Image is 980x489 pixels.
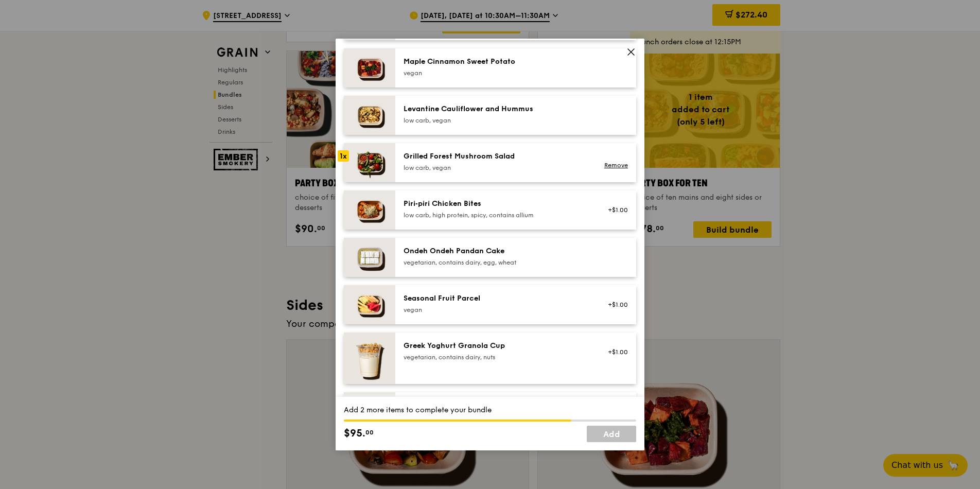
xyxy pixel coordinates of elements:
img: daily_normal_Seasonal_Fruit_Parcel__Horizontal_.jpg [344,285,395,324]
div: vegetarian, contains dairy, egg, wheat [404,258,588,267]
a: Add [587,426,636,442]
div: Greek Yoghurt Granola Cup [404,341,588,351]
div: low carb, vegan [404,164,588,172]
img: daily_normal_Piri-Piri-Chicken-Bites-HORZ.jpg [344,190,395,230]
div: Add 2 more items to complete your bundle [344,405,636,415]
img: daily_normal_Ondeh_Ondeh_Pandan_Cake-HORZ.jpg [344,238,395,277]
div: Ondeh Ondeh Pandan Cake [404,246,588,256]
div: +$1.00 [601,348,628,356]
div: Levantine Cauliflower and Hummus [404,104,588,114]
span: $95. [344,426,365,441]
img: daily_normal_Levantine_Cauliflower_and_Hummus__Horizontal_.jpg [344,96,395,135]
div: low carb, vegan [404,116,588,125]
div: Maple Cinnamon Sweet Potato [404,57,588,67]
div: vegetarian, contains dairy, nuts [404,353,588,361]
a: Remove [604,162,628,169]
img: daily_normal_Grilled-Forest-Mushroom-Salad-HORZ.jpg [344,143,395,182]
img: daily_normal_Matcha_White_Chocolate_Croissants-HORZ.jpg [344,392,395,431]
img: daily_normal_Greek_Yoghurt_Granola_Cup.jpeg [344,333,395,384]
div: Grilled Forest Mushroom Salad [404,151,588,162]
div: 1x [338,150,349,162]
div: +$1.00 [601,206,628,214]
img: daily_normal_Maple_Cinnamon_Sweet_Potato__Horizontal_.jpg [344,48,395,88]
div: vegan [404,69,588,77]
div: vegan [404,306,588,314]
div: Piri‑piri Chicken Bites [404,199,588,209]
div: low carb, high protein, spicy, contains allium [404,211,588,219]
div: +$1.00 [601,301,628,309]
div: Seasonal Fruit Parcel [404,293,588,304]
span: 00 [365,428,374,436]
